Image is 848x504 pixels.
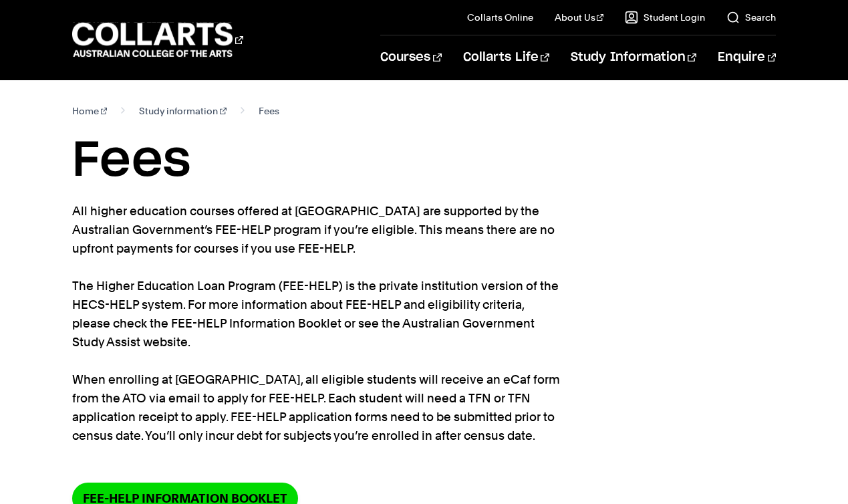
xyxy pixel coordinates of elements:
[139,102,227,120] a: Study information
[72,102,108,120] a: Home
[555,11,604,24] a: About Us
[72,131,776,191] h1: Fees
[726,11,776,24] a: Search
[467,11,533,24] a: Collarts Online
[259,102,279,120] span: Fees
[718,35,776,80] a: Enquire
[72,202,560,445] p: All higher education courses offered at [GEOGRAPHIC_DATA] are supported by the Australian Governm...
[380,35,441,80] a: Courses
[72,21,243,59] div: Go to homepage
[463,35,549,80] a: Collarts Life
[625,11,705,24] a: Student Login
[571,35,696,80] a: Study Information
